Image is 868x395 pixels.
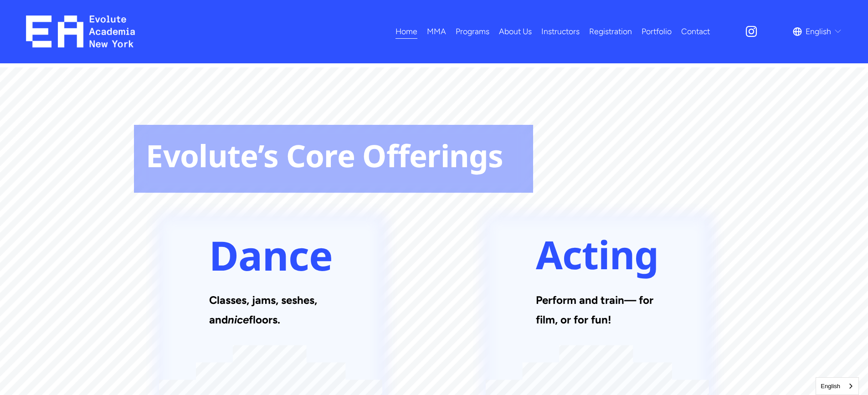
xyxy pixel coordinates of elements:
[499,24,532,40] a: About Us
[793,24,842,40] div: language picker
[541,24,580,40] a: Instructors
[536,293,656,326] strong: Perform and train— for film, or for fun!
[642,24,672,40] a: Portfolio
[146,134,503,176] strong: Evolute’s Core Offerings
[209,293,320,326] strong: Classes, jams, seshes, and floors.
[395,24,417,40] a: Home
[26,15,135,47] img: EA
[806,24,831,39] span: English
[745,25,758,38] a: Instagram
[209,227,333,282] strong: Dance
[816,377,859,395] aside: Language selected: English
[427,24,446,40] a: folder dropdown
[816,378,858,395] a: English
[427,24,446,39] span: MMA
[681,24,710,40] a: Contact
[456,24,489,40] a: folder dropdown
[536,228,658,281] strong: Acting
[589,24,632,40] a: Registration
[456,24,489,39] span: Programs
[228,313,249,326] em: nice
